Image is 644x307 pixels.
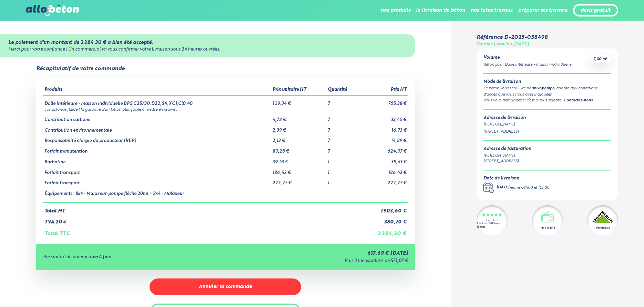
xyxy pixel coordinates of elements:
li: préparer ses travaux [518,2,568,19]
a: Contactez-nous [564,99,593,102]
th: Prix HT [360,85,408,96]
iframe: Help widget launcher [583,280,636,299]
th: Produits [43,85,271,96]
td: 222,27 € [271,175,327,186]
button: Annuler la commande [150,278,301,295]
td: 2 284,30 € [360,225,408,237]
div: Puis 3 mensualités de 571,07 € [231,259,408,264]
td: 2,39 € [271,123,327,133]
td: Contribution carbone [43,112,271,123]
td: 222,27 € [360,175,408,186]
td: 14,89 € [360,133,408,144]
td: 2,13 € [271,133,327,144]
a: mixopompe [533,87,554,90]
div: 4.7/5 sur 2300 avis clients [477,222,508,228]
li: nos tutos travaux [471,2,513,19]
td: 33,46 € [360,112,408,123]
td: TVA 20% [43,214,360,225]
div: Mode de livraison [483,79,611,85]
div: Adresse de facturation [483,146,531,152]
td: Total HT [43,202,360,214]
div: [STREET_ADDRESS] [483,158,531,164]
td: 39,43 € [271,154,327,165]
td: 7 [326,133,360,144]
img: allobéton [26,5,79,16]
td: 7 [326,144,360,154]
td: 39,43 € [360,154,408,165]
td: 4,78 € [271,112,327,123]
div: Référence D-2025-058498 [477,34,548,41]
td: 109,34 € [271,96,327,107]
div: Volume [483,55,571,61]
div: [PERSON_NAME] [483,122,611,128]
td: Forfait manutention [43,144,271,154]
div: entre 08h00 et 10h00 [511,185,549,191]
td: Forfait transport [43,175,271,186]
td: 1 [326,165,360,176]
td: Total TTC [43,225,360,237]
strong: Le paiement d'un montant de 2 284,30 € a bien été accepté. [8,40,153,45]
td: Contribution environnementale [43,123,271,133]
div: Date de livraison [483,176,549,181]
div: Le béton vous sera livré par , adapté aux conditions d'accès que vous nous avez indiquées. [483,86,611,98]
td: 7 [326,96,360,107]
td: 16,73 € [360,123,408,133]
td: consistance fluide ( la garantie d’un béton plus facile à mettre en œuvre ) [43,106,408,112]
div: - [497,185,549,191]
div: Possibilité de paiement [43,255,231,260]
div: Adresse de livraison [483,116,611,121]
div: 617,69 € [DATE] [231,251,408,256]
td: 1 903,60 € [360,202,408,214]
td: Responsabilité élargie du producteur (REP) [43,133,271,144]
li: la livraison de béton [416,2,465,19]
span: 7,00 m³ [593,57,607,62]
td: 765,38 € [360,96,408,107]
td: 89,28 € [271,144,327,154]
li: nos produits [381,2,410,19]
div: Partenaire [596,226,610,230]
div: Vu à la télé [540,226,555,230]
td: 7 [326,123,360,133]
div: Valable jusqu'au [DATE] [477,42,529,47]
div: Béton pour Dalle intérieure - maison individuelle [483,62,571,68]
div: [STREET_ADDRESS] [483,129,611,135]
th: Quantité [326,85,360,96]
strong: en 4 fois [93,255,111,259]
div: Merci pour votre confiance ! Un commercial va vous confirmer votre livraison sous 24 heures ouvrées. [8,47,407,52]
a: devis gratuit [581,8,611,13]
div: Vous vous demandez si c’est le plus adapté ? . [483,98,611,104]
div: [DATE] [497,185,509,191]
td: 186,42 € [360,165,408,176]
th: Prix unitaire HT [271,85,327,96]
td: 1 [326,154,360,165]
div: Récapitulatif de votre commande [36,66,125,72]
td: 1 [326,175,360,186]
td: Équipements : 8x4 - Malaxeur-pompe flèche 20ml + 8x4 - Malaxeur [43,186,271,202]
td: Forfait transport [43,165,271,176]
td: 7 [326,112,360,123]
td: Dalle intérieure - maison individuelle BPS C25/30,D22,S4,XC1,Cl0,40 [43,96,271,107]
td: 380,70 € [360,214,408,225]
div: [PERSON_NAME] [483,153,531,159]
td: 186,42 € [271,165,327,176]
td: Barbotine [43,154,271,165]
div: Excellent [486,219,498,222]
td: 624,97 € [360,144,408,154]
